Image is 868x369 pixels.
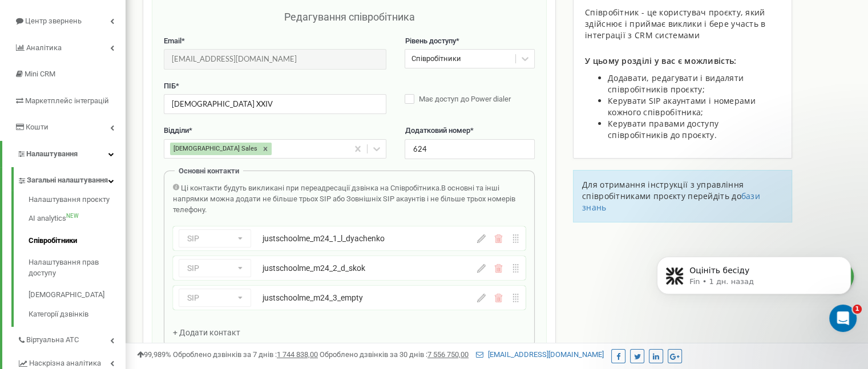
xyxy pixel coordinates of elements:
div: SIPjustschoolme_m24_1_l_dyachenko [173,226,526,250]
span: Має доступ до Power dialer [419,95,511,103]
div: [DEMOGRAPHIC_DATA] Sales [170,143,259,155]
div: justschoolme_m24_1_l_dyachenko [263,233,437,244]
span: Кошти [26,123,49,131]
div: SIPjustschoolme_m24_3_empty [173,286,526,310]
span: ПІБ [164,82,176,90]
span: Оброблено дзвінків за 7 днів : [173,350,318,359]
a: Категорії дзвінків [29,306,126,320]
span: Налаштування [26,149,78,158]
a: Налаштування проєкту [29,194,126,208]
span: Відділи [164,126,189,135]
span: Віртуальна АТС [26,335,79,346]
span: Рівень доступу [405,37,455,45]
span: Ці контакти будуть викликані при переадресації дзвінка на Співробітника. [181,184,441,192]
span: Для отримання інструкції з управління співробітниками проєкту перейдіть до [582,179,744,201]
a: Віртуальна АТС [17,327,126,350]
a: бази знань [582,190,760,213]
span: В основні та інші напрямки можна додати не більше трьох SIP або Зовнішніх SIP акаунтів і не більш... [173,184,515,213]
u: 7 556 750,00 [427,350,469,359]
span: Основні контакти [179,167,239,175]
span: У цьому розділі у вас є можливість: [585,55,737,66]
span: Додавати, редагувати і видаляти співробітників проєкту; [608,72,744,95]
span: Керувати правами доступу співробітників до проєкту. [608,118,718,140]
a: Загальні налаштування [17,167,126,190]
a: Співробітники [29,230,126,252]
iframe: Intercom live chat [829,305,857,332]
span: Редагування співробітника [284,11,414,23]
span: Оброблено дзвінків за 30 днів : [320,350,469,359]
span: 99,989% [137,350,171,359]
span: Mini CRM [25,70,55,78]
a: Налаштування прав доступу [29,252,126,284]
span: + Додати контакт [173,328,240,337]
span: Співробітник - це користувач проєкту, який здійснює і приймає виклики і бере участь в інтеграції ... [585,7,766,40]
a: [DEMOGRAPHIC_DATA] [29,284,126,306]
div: Співробітники [411,54,461,64]
a: [EMAIL_ADDRESS][DOMAIN_NAME] [476,350,604,359]
input: Введіть Email [164,49,386,69]
a: AI analyticsNEW [29,208,126,230]
a: Налаштування [2,141,126,168]
span: Загальні налаштування [27,175,108,186]
span: Керувати SIP акаунтами і номерами кожного співробітника; [608,95,756,117]
span: 1 [853,305,862,314]
span: Аналiтика [26,43,62,52]
div: justschoolme_m24_2_d_skok [263,262,437,274]
span: Email [164,37,181,45]
input: Введіть ПІБ [164,94,386,114]
div: justschoolme_m24_3_empty [263,292,437,303]
div: SIPjustschoolme_m24_2_d_skok [173,256,526,280]
span: Маркетплейс інтеграцій [25,96,109,105]
iframe: Intercom notifications сообщение [640,233,868,338]
span: Наскрізна аналітика [29,358,101,369]
span: Центр звернень [25,17,82,25]
span: Додатковий номер [405,126,470,135]
input: Вкажіть додатковий номер [405,139,534,159]
u: 1 744 838,00 [277,350,318,359]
